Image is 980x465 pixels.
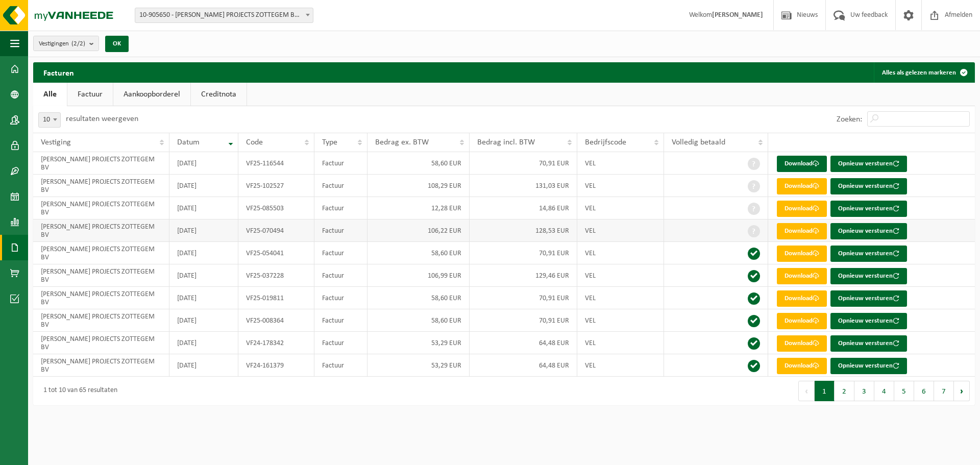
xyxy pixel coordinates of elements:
[314,309,367,332] td: Factuur
[672,138,725,146] span: Volledig betaald
[577,332,664,354] td: VEL
[712,11,763,19] strong: [PERSON_NAME]
[777,156,827,172] a: Download
[830,313,907,329] button: Opnieuw versturen
[169,309,238,332] td: [DATE]
[934,381,954,401] button: 7
[577,219,664,242] td: VEL
[66,115,138,123] label: resultaten weergeven
[314,197,367,219] td: Factuur
[322,138,337,146] span: Type
[367,219,470,242] td: 106,22 EUR
[33,197,169,219] td: [PERSON_NAME] PROJECTS ZOTTEGEM BV
[238,197,314,219] td: VF25-085503
[837,115,862,124] label: Zoeken:
[577,354,664,377] td: VEL
[169,175,238,197] td: [DATE]
[777,313,827,329] a: Download
[33,175,169,197] td: [PERSON_NAME] PROJECTS ZOTTEGEM BV
[854,381,874,401] button: 3
[470,264,577,287] td: 129,46 EUR
[577,242,664,264] td: VEL
[38,112,61,128] span: 10
[38,382,117,400] div: 1 tot 10 van 65 resultaten
[577,309,664,332] td: VEL
[470,332,577,354] td: 64,48 EUR
[33,36,99,51] button: Vestigingen(2/2)
[830,335,907,352] button: Opnieuw versturen
[314,152,367,175] td: Factuur
[238,175,314,197] td: VF25-102527
[238,152,314,175] td: VF25-116544
[470,197,577,219] td: 14,86 EUR
[39,113,60,127] span: 10
[777,246,827,262] a: Download
[777,268,827,284] a: Download
[830,201,907,217] button: Opnieuw versturen
[238,354,314,377] td: VF24-161379
[177,138,200,146] span: Datum
[815,381,835,401] button: 1
[41,138,71,146] span: Vestiging
[375,138,429,146] span: Bedrag ex. BTW
[169,152,238,175] td: [DATE]
[367,175,470,197] td: 108,29 EUR
[169,264,238,287] td: [DATE]
[71,40,85,47] count: (2/2)
[169,354,238,377] td: [DATE]
[33,264,169,287] td: [PERSON_NAME] PROJECTS ZOTTEGEM BV
[470,152,577,175] td: 70,91 EUR
[830,223,907,239] button: Opnieuw versturen
[577,175,664,197] td: VEL
[777,201,827,217] a: Download
[33,83,67,106] a: Alle
[367,332,470,354] td: 53,29 EUR
[33,62,84,82] h2: Facturen
[135,8,313,23] span: 10-905650 - P-J PROJECTS ZOTTEGEM BV - ZOTTEGEM
[314,242,367,264] td: Factuur
[470,354,577,377] td: 64,48 EUR
[105,36,129,52] button: OK
[238,309,314,332] td: VF25-008364
[777,335,827,352] a: Download
[238,219,314,242] td: VF25-070494
[39,36,85,52] span: Vestigingen
[954,381,970,401] button: Next
[367,242,470,264] td: 58,60 EUR
[830,178,907,194] button: Opnieuw versturen
[470,219,577,242] td: 128,53 EUR
[191,83,247,106] a: Creditnota
[238,242,314,264] td: VF25-054041
[113,83,190,106] a: Aankoopborderel
[33,219,169,242] td: [PERSON_NAME] PROJECTS ZOTTEGEM BV
[314,264,367,287] td: Factuur
[577,152,664,175] td: VEL
[477,138,535,146] span: Bedrag incl. BTW
[367,197,470,219] td: 12,28 EUR
[577,264,664,287] td: VEL
[367,264,470,287] td: 106,99 EUR
[238,287,314,309] td: VF25-019811
[367,354,470,377] td: 53,29 EUR
[470,309,577,332] td: 70,91 EUR
[777,223,827,239] a: Download
[874,62,974,83] button: Alles als gelezen markeren
[577,287,664,309] td: VEL
[914,381,934,401] button: 6
[777,290,827,307] a: Download
[577,197,664,219] td: VEL
[367,309,470,332] td: 58,60 EUR
[33,287,169,309] td: [PERSON_NAME] PROJECTS ZOTTEGEM BV
[246,138,263,146] span: Code
[169,219,238,242] td: [DATE]
[33,242,169,264] td: [PERSON_NAME] PROJECTS ZOTTEGEM BV
[135,8,313,22] span: 10-905650 - P-J PROJECTS ZOTTEGEM BV - ZOTTEGEM
[33,309,169,332] td: [PERSON_NAME] PROJECTS ZOTTEGEM BV
[169,332,238,354] td: [DATE]
[874,381,894,401] button: 4
[777,358,827,374] a: Download
[314,354,367,377] td: Factuur
[169,242,238,264] td: [DATE]
[777,178,827,194] a: Download
[33,152,169,175] td: [PERSON_NAME] PROJECTS ZOTTEGEM BV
